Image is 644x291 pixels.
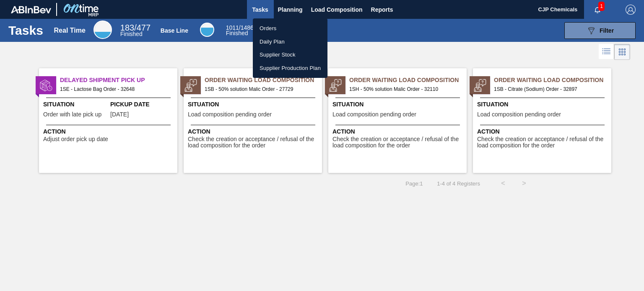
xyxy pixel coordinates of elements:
[253,22,327,35] a: Orders
[253,48,327,62] a: Supplier Stock
[253,62,327,75] a: Supplier Production Plan
[253,35,327,49] a: Daily Plan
